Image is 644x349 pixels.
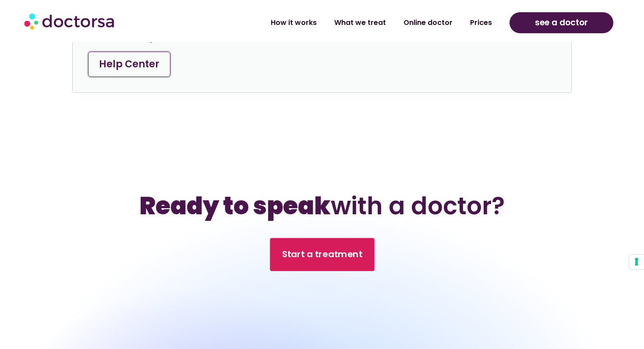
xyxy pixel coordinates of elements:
[170,13,501,33] nav: Menu
[461,13,501,33] a: Prices
[139,189,331,223] b: Ready to speak
[535,16,588,30] span: see a doctor
[282,248,362,261] span: Start a treatment
[270,238,375,271] a: Start a treatment
[262,13,326,33] a: How it works
[395,13,461,33] a: Online doctor
[629,255,644,269] button: Your consent preferences for tracking technologies
[326,13,395,33] a: What we treat
[88,52,170,77] a: Help Center
[510,12,613,33] a: see a doctor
